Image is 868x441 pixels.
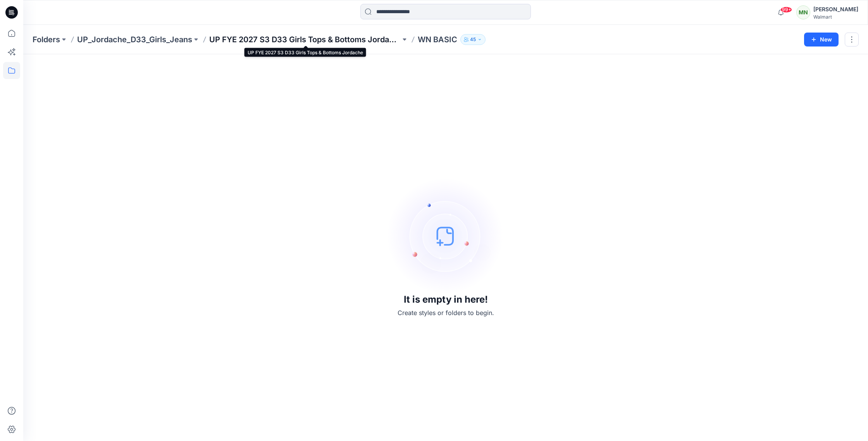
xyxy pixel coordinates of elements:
[460,34,486,45] button: 45
[796,5,810,19] div: MN
[387,178,504,294] img: empty-state-image.svg
[404,294,488,305] h3: It is empty in here!
[813,14,858,20] div: Walmart
[470,35,476,44] p: 45
[77,34,192,45] a: UP_Jordache_D33_Girls_Jeans
[209,34,401,45] a: UP FYE 2027 S3 D33 Girls Tops & Bottoms Jordache
[418,34,457,45] p: WN BASIC
[780,7,792,13] span: 99+
[33,34,60,45] a: Folders
[813,5,858,14] div: [PERSON_NAME]
[398,308,494,317] p: Create styles or folders to begin.
[804,33,839,47] button: New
